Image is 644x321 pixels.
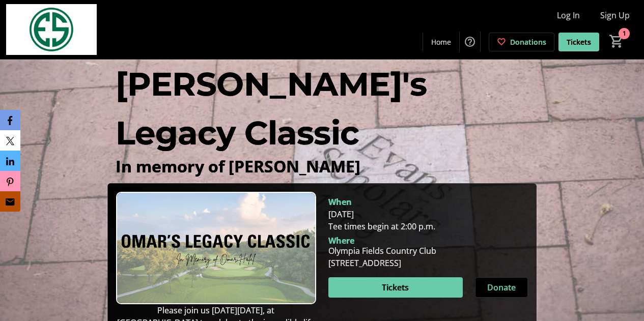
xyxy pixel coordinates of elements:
div: [STREET_ADDRESS] [328,257,436,269]
span: Donations [510,37,546,47]
span: Donate [487,281,516,294]
span: Log In [557,9,580,21]
button: Log In [549,7,588,23]
button: Tickets [328,277,463,298]
p: In memory of [PERSON_NAME] [116,157,528,175]
div: Where [328,237,354,245]
div: When [328,196,352,208]
img: Campaign CTA Media Photo [116,192,316,304]
button: Help [460,32,480,52]
button: Donate [475,277,528,298]
img: Evans Scholars Foundation's Logo [6,4,97,55]
span: Sign Up [600,9,630,21]
a: Home [423,33,459,51]
button: Cart [607,32,626,50]
div: Olympia Fields Country Club [328,245,436,257]
a: Tickets [558,33,599,51]
span: Tickets [382,281,409,294]
button: Sign Up [592,7,638,23]
a: Donations [489,33,554,51]
span: Home [431,37,451,47]
span: Tickets [567,37,591,47]
p: [PERSON_NAME]'s Legacy Classic [116,60,528,157]
div: [DATE] Tee times begin at 2:00 p.m. [328,208,528,232]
